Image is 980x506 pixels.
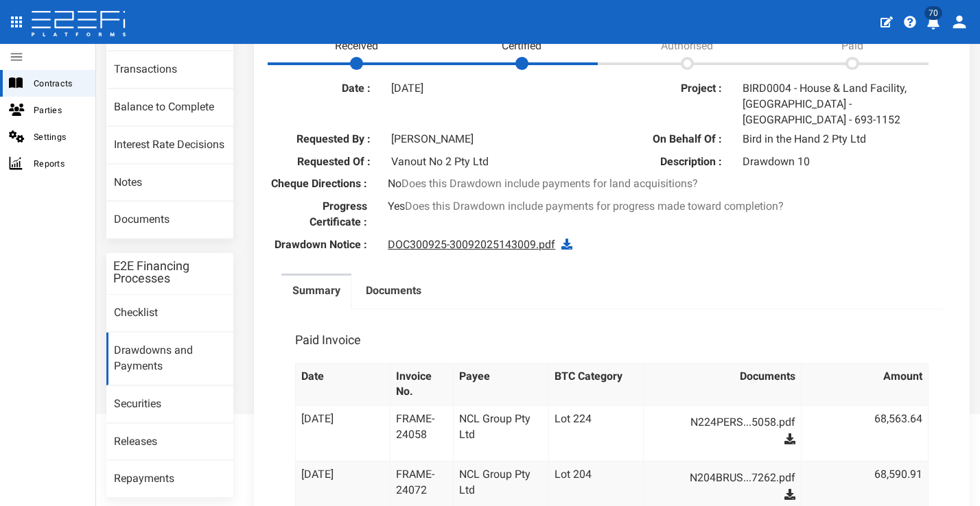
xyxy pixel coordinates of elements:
[106,386,233,423] a: Securities
[732,154,953,170] div: Drawdown 10
[106,461,233,498] a: Repayments
[366,283,421,299] label: Documents
[388,238,555,251] a: DOC300925-30092025143009.pdf
[390,406,454,461] td: FRAME-24058
[106,295,233,332] a: Checklist
[106,51,233,88] a: Transactions
[643,363,802,406] th: Documents
[401,177,698,190] span: Does this Drawdown include payments for land acquisitions?
[502,39,541,52] span: Certified
[295,363,390,406] th: Date
[113,260,226,285] h3: E2E Financing Processes
[271,81,382,97] label: Date :
[377,176,845,192] div: No
[355,276,432,310] a: Documents
[732,132,953,147] div: Bird in the Hand 2 Pty Ltd
[261,237,378,253] label: Drawdown Notice :
[335,39,378,52] span: Received
[106,89,233,126] a: Balance to Complete
[405,200,784,213] span: Does this Drawdown include payments for progress made toward completion?
[271,132,382,147] label: Requested By :
[454,363,548,406] th: Payee
[622,154,732,170] label: Description :
[34,129,84,145] span: Settings
[292,283,340,299] label: Summary
[548,363,643,406] th: BTC Category
[381,81,601,97] div: [DATE]
[377,199,845,215] div: Yes
[106,202,233,239] a: Documents
[271,154,382,170] label: Requested Of :
[106,424,233,461] a: Releases
[34,102,84,118] span: Parties
[802,406,929,461] td: 68,563.64
[841,39,863,52] span: Paid
[622,81,732,97] label: Project :
[622,132,732,147] label: On Behalf Of :
[661,39,713,52] span: Authorised
[281,276,351,310] a: Summary
[106,127,233,164] a: Interest Rate Decisions
[381,154,601,170] div: Vanout No 2 Pty Ltd
[548,406,643,461] td: Lot 224
[34,156,84,171] span: Reports
[802,363,929,406] th: Amount
[663,411,796,433] a: N224PERS...5058.pdf
[295,406,390,461] td: [DATE]
[732,81,953,128] div: BIRD0004 - House & Land Facility, [GEOGRAPHIC_DATA] - [GEOGRAPHIC_DATA] - 693-1152
[261,199,378,230] label: Progress Certificate :
[106,333,233,385] a: Drawdowns and Payments
[34,75,84,91] span: Contracts
[381,132,601,147] div: [PERSON_NAME]
[454,406,548,461] td: NCL Group Pty Ltd
[295,334,361,346] h3: Paid Invoice
[663,467,796,489] a: N204BRUS...7262.pdf
[261,176,378,192] label: Cheque Directions :
[106,165,233,202] a: Notes
[390,363,454,406] th: Invoice No.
